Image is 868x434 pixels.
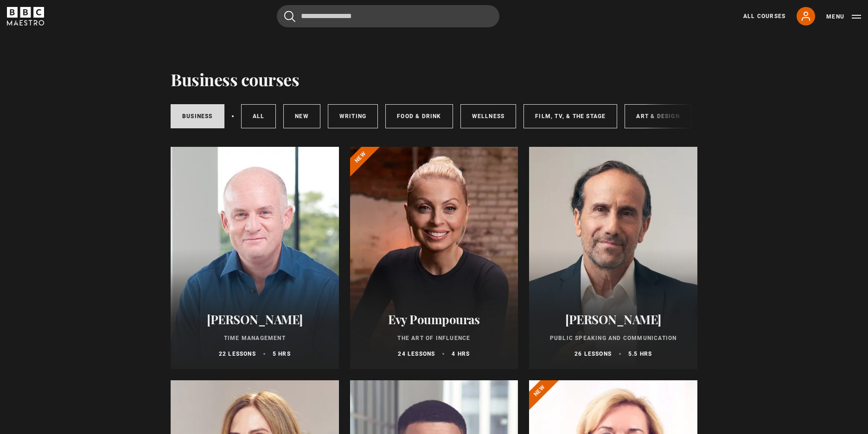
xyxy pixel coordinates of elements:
[628,350,652,358] p: 5.5 hrs
[219,350,256,358] p: 22 lessons
[574,350,612,358] p: 26 lessons
[460,104,517,128] a: Wellness
[361,312,507,327] h2: Evy Poumpouras
[171,147,339,369] a: [PERSON_NAME] Time Management 22 lessons 5 hrs
[625,104,691,128] a: Art & Design
[241,104,276,128] a: All
[7,7,44,25] svg: BBC Maestro
[361,334,507,342] p: The Art of Influence
[182,312,328,327] h2: [PERSON_NAME]
[277,5,499,27] input: Search
[398,350,435,358] p: 24 lessons
[452,350,470,358] p: 4 hrs
[743,12,785,20] a: All Courses
[283,104,320,128] a: New
[171,69,299,89] h1: Business courses
[328,104,378,128] a: Writing
[284,11,295,22] button: Submit the search query
[273,350,291,358] p: 5 hrs
[529,147,697,369] a: [PERSON_NAME] Public Speaking and Communication 26 lessons 5.5 hrs
[540,312,686,327] h2: [PERSON_NAME]
[540,334,686,342] p: Public Speaking and Communication
[826,12,861,21] button: Toggle navigation
[182,334,328,342] p: Time Management
[523,104,617,128] a: Film, TV, & The Stage
[171,104,224,128] a: Business
[385,104,453,128] a: Food & Drink
[350,147,518,369] a: Evy Poumpouras The Art of Influence 24 lessons 4 hrs New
